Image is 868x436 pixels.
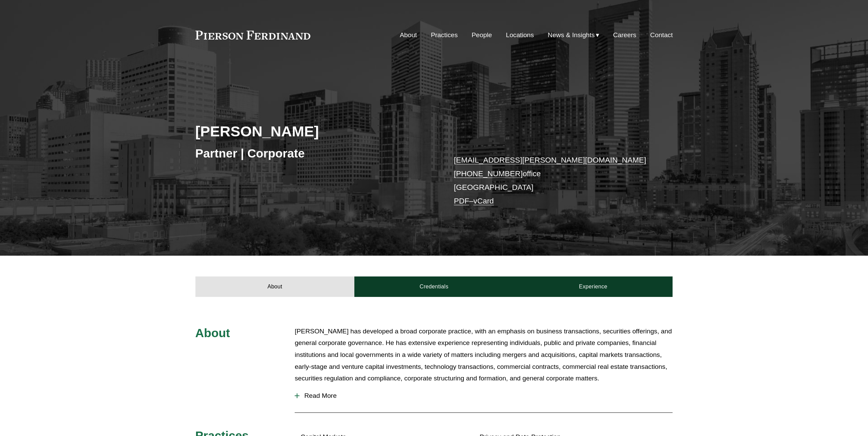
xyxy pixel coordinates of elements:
[354,276,514,297] a: Credentials
[454,197,469,205] a: PDF
[195,146,434,161] h3: Partner | Corporate
[454,156,646,164] a: [EMAIL_ADDRESS][PERSON_NAME][DOMAIN_NAME]
[454,153,653,208] p: office [GEOGRAPHIC_DATA] –
[548,29,599,42] a: folder dropdown
[400,29,417,42] a: About
[295,326,673,385] p: [PERSON_NAME] has developed a broad corporate practice, with an emphasis on business transactions...
[299,392,673,400] span: Read More
[472,29,492,42] a: People
[506,29,534,42] a: Locations
[454,169,523,178] a: [PHONE_NUMBER]
[514,276,673,297] a: Experience
[195,122,434,140] h2: [PERSON_NAME]
[650,29,673,42] a: Contact
[431,29,458,42] a: Practices
[295,387,673,405] button: Read More
[195,326,230,340] span: About
[195,276,355,297] a: About
[613,29,636,42] a: Careers
[473,197,494,205] a: vCard
[548,29,595,41] span: News & Insights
